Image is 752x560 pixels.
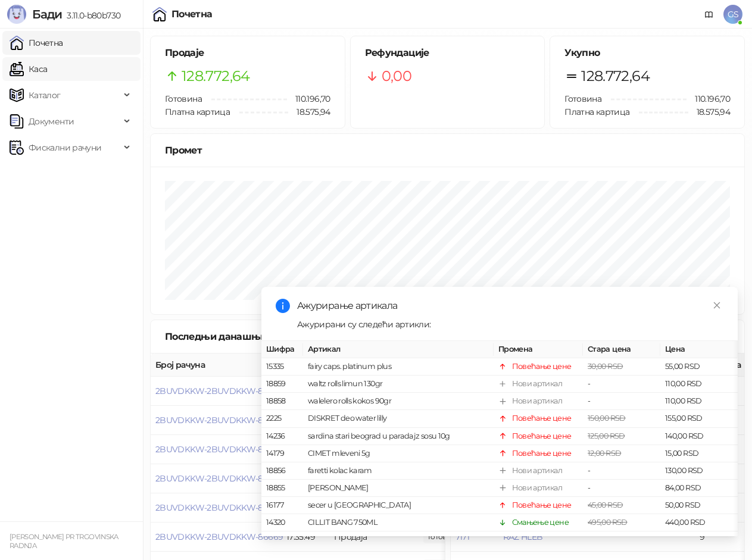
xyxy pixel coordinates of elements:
[512,361,572,373] div: Повећање цене
[303,358,494,376] td: fairy caps. platinum plus
[155,473,280,484] button: 2BUVDKKW-2BUVDKKW-86671
[660,480,738,497] td: 84,00 RSD
[494,341,583,358] th: Промена
[700,5,719,24] a: Документација
[588,500,623,509] span: 45,00 RSD
[155,444,282,455] button: 2BUVDKKW-2BUVDKKW-86672
[303,514,494,531] td: CILLIT BANG 750ML
[512,378,562,390] div: Нови артикал
[155,386,282,396] button: 2BUVDKKW-2BUVDKKW-86674
[303,393,494,410] td: walelero rolls kokos 90gr
[581,65,650,87] span: 128.772,64
[303,480,494,497] td: [PERSON_NAME]
[10,31,63,55] a: Почетна
[660,410,738,427] td: 155,00 RSD
[687,92,730,105] span: 110.196,70
[303,376,494,393] td: waltz rolls limun 130gr
[303,497,494,514] td: secer u [GEOGRAPHIC_DATA]
[261,445,303,462] td: 14179
[660,358,738,376] td: 55,00 RSD
[29,136,101,159] span: Фискални рачуни
[564,46,730,60] h5: Укупно
[660,514,738,531] td: 440,00 RSD
[287,92,330,105] span: 110.196,70
[7,5,26,24] img: Logo
[261,462,303,480] td: 18856
[165,46,330,60] h5: Продаје
[303,445,494,462] td: CIMET mleveni 5g
[165,143,730,158] div: Промет
[155,531,283,542] button: 2BUVDKKW-2BUVDKKW-86669
[564,107,629,117] span: Платна картица
[261,497,303,514] td: 16177
[165,93,202,104] span: Готовина
[303,410,494,427] td: DISKRET deo water lilly
[365,46,531,60] h5: Рефундације
[261,531,303,549] td: 6038
[62,10,120,21] span: 3.11.0-b80b730
[660,445,738,462] td: 15,00 RSD
[10,57,47,81] a: Каса
[32,7,62,21] span: Бади
[713,301,721,309] span: close
[660,393,738,410] td: 110,00 RSD
[660,531,738,549] td: 50,00 RSD
[512,395,562,407] div: Нови артикал
[171,10,213,19] div: Почетна
[155,502,282,513] button: 2BUVDKKW-2BUVDKKW-86670
[297,299,723,313] div: Ажурирање артикала
[688,105,730,118] span: 18.575,94
[165,329,323,344] div: Последњи данашњи рачуни
[583,393,660,410] td: -
[261,514,303,531] td: 14320
[588,431,625,440] span: 125,00 RSD
[303,462,494,480] td: faretti kolac karam
[583,341,660,358] th: Стара цена
[723,5,742,24] span: GS
[261,427,303,445] td: 14236
[512,465,562,477] div: Нови артикал
[512,430,572,442] div: Повећање цене
[564,93,601,104] span: Готовина
[583,376,660,393] td: -
[29,110,74,133] span: Документи
[151,353,282,377] th: Број рачуна
[660,341,738,358] th: Цена
[155,415,282,426] button: 2BUVDKKW-2BUVDKKW-86673
[512,499,572,511] div: Повећање цене
[512,517,569,528] div: Смањење цене
[512,448,572,459] div: Повећање цене
[588,449,621,458] span: 12,00 RSD
[261,358,303,376] td: 15335
[261,410,303,427] td: 2225
[261,341,303,358] th: Шифра
[261,376,303,393] td: 18859
[29,83,61,107] span: Каталог
[583,462,660,480] td: -
[303,341,494,358] th: Артикал
[588,518,628,527] span: 495,00 RSD
[660,376,738,393] td: 110,00 RSD
[382,65,411,87] span: 0,00
[512,534,572,546] div: Повећање цене
[261,480,303,497] td: 18855
[660,427,738,445] td: 140,00 RSD
[512,482,562,494] div: Нови артикал
[276,299,290,313] span: info-circle
[512,412,572,424] div: Повећање цене
[660,462,738,480] td: 130,00 RSD
[288,105,330,118] span: 18.575,94
[303,427,494,445] td: sardina stari beograd u paradajz sosu 10g
[303,531,494,549] td: EUROKREMBLOK 50G
[182,65,250,87] span: 128.772,64
[261,393,303,410] td: 18858
[10,533,118,550] small: [PERSON_NAME] PR TRGOVINSKA RADNJA
[583,480,660,497] td: -
[588,414,626,423] span: 150,00 RSD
